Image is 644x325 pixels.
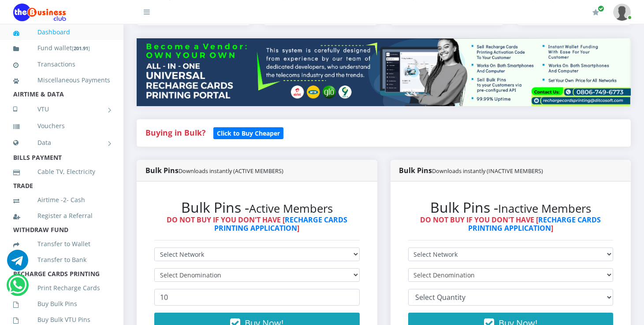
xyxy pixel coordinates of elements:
a: Transactions [13,54,110,74]
a: Click to Buy Cheaper [213,127,283,138]
img: Logo [13,4,66,21]
a: Chat for support [8,281,26,295]
small: Active Members [249,201,333,216]
b: Click to Buy Cheaper [217,129,280,137]
a: Data [13,132,110,154]
a: Transfer to Wallet [13,234,110,254]
small: Inactive Members [498,201,591,216]
a: Fund wallet[201.91] [13,38,110,59]
strong: Bulk Pins [399,166,543,175]
a: Buy Bulk Pins [13,294,110,314]
a: Vouchers [13,116,110,136]
small: Downloads instantly (INACTIVE MEMBERS) [432,167,543,175]
small: [ ] [72,45,90,52]
img: User [613,4,631,21]
span: Renew/Upgrade Subscription [598,5,604,12]
a: Cable TV, Electricity [13,162,110,182]
a: Airtime -2- Cash [13,190,110,210]
strong: DO NOT BUY IF YOU DON'T HAVE [ ] [167,215,347,233]
i: Renew/Upgrade Subscription [592,9,599,16]
input: Enter Quantity [154,289,360,306]
small: Downloads instantly (ACTIVE MEMBERS) [179,167,283,175]
a: Chat for support [7,256,28,271]
h2: Bulk Pins - [408,199,614,216]
strong: Bulk Pins [145,166,283,175]
a: Print Recharge Cards [13,278,110,298]
h2: Bulk Pins - [154,199,360,216]
b: 201.91 [74,45,88,52]
a: RECHARGE CARDS PRINTING APPLICATION [468,215,601,233]
a: VTU [13,98,110,120]
a: Miscellaneous Payments [13,70,110,90]
strong: Buying in Bulk? [145,127,205,138]
strong: DO NOT BUY IF YOU DON'T HAVE [ ] [420,215,601,233]
a: Transfer to Bank [13,250,110,270]
img: multitenant_rcp.png [137,38,631,106]
a: RECHARGE CARDS PRINTING APPLICATION [214,215,347,233]
a: Dashboard [13,22,110,42]
a: Register a Referral [13,206,110,226]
